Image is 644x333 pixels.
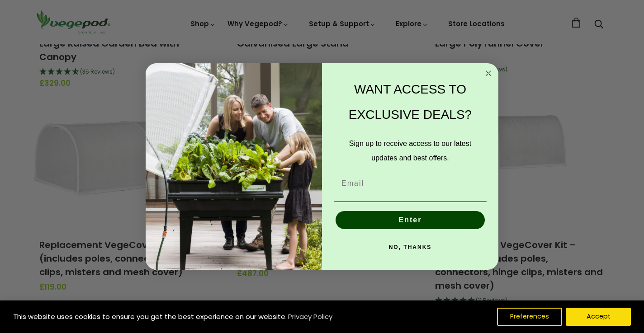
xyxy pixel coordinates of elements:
[483,68,494,79] button: Close dialog
[334,238,487,256] button: NO, THANKS
[146,63,322,270] img: e9d03583-1bb1-490f-ad29-36751b3212ff.jpeg
[566,308,631,326] button: Accept
[349,82,472,122] span: WANT ACCESS TO EXCLUSIVE DEALS?
[497,308,562,326] button: Preferences
[13,312,287,321] span: This website uses cookies to ensure you get the best experience on our website.
[336,211,485,229] button: Enter
[334,174,487,192] input: Email
[287,309,334,325] a: Privacy Policy (opens in a new tab)
[334,202,487,202] img: underline
[349,140,471,162] span: Sign up to receive access to our latest updates and best offers.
